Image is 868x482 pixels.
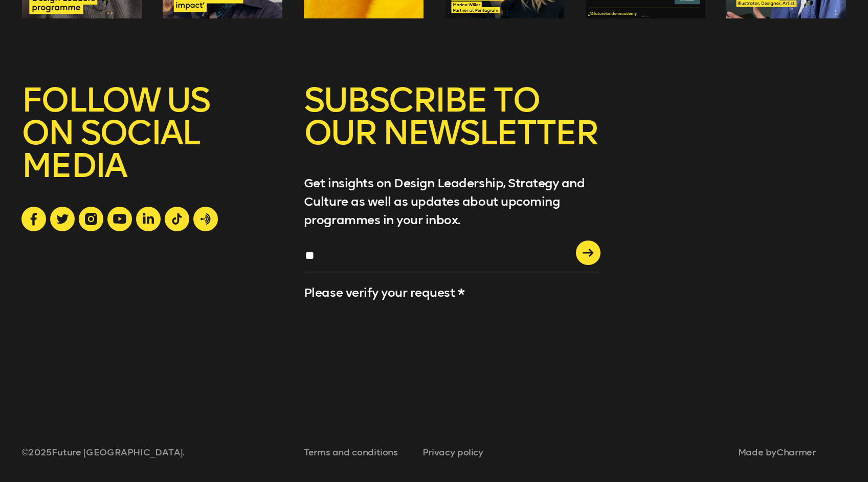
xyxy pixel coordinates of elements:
[304,307,388,381] iframe: reCAPTCHA
[304,84,600,174] h5: SUBSCRIBE TO OUR NEWSLETTER
[422,447,483,458] a: Privacy policy
[21,447,209,458] span: © 2025 Future [GEOGRAPHIC_DATA].
[304,285,465,300] label: Please verify your request *
[304,174,600,229] p: Get insights on Design Leadership, Strategy and Culture as well as updates about upcoming program...
[738,447,816,458] span: Made by
[776,447,816,458] a: Charmer
[304,447,398,458] a: Terms and conditions
[21,84,282,207] h5: FOLLOW US ON SOCIAL MEDIA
